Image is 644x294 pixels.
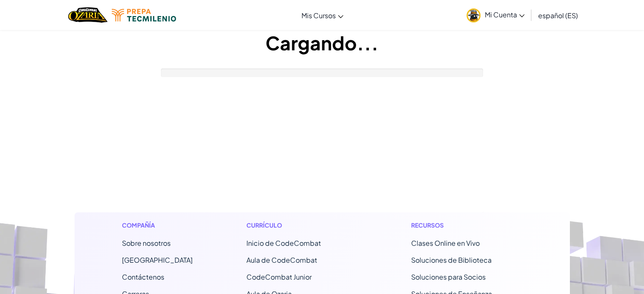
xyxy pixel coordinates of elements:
[122,256,193,264] a: [GEOGRAPHIC_DATA]
[534,4,582,27] a: español (ES)
[411,272,486,281] a: Soluciones para Socios
[411,256,492,264] a: Soluciones de Biblioteca
[246,256,317,264] a: Aula de CodeCombat
[297,4,348,27] a: Mis Cursos
[411,239,480,247] a: Clases Online en Vivo
[122,272,164,281] span: Contáctenos
[301,11,336,20] span: Mis Cursos
[246,221,358,230] h1: Currículo
[485,10,525,19] span: Mi Cuenta
[538,11,578,20] span: español (ES)
[68,6,108,24] img: Home
[246,239,321,247] span: Inicio de CodeCombat
[462,2,529,28] a: Mi Cuenta
[112,9,176,22] img: Tecmilenio logo
[122,239,171,247] a: Sobre nosotros
[68,6,108,24] a: Ozaria by CodeCombat logo
[246,272,312,281] a: CodeCombat Junior
[122,221,193,230] h1: Compañía
[411,221,522,230] h1: Recursos
[467,8,481,22] img: avatar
